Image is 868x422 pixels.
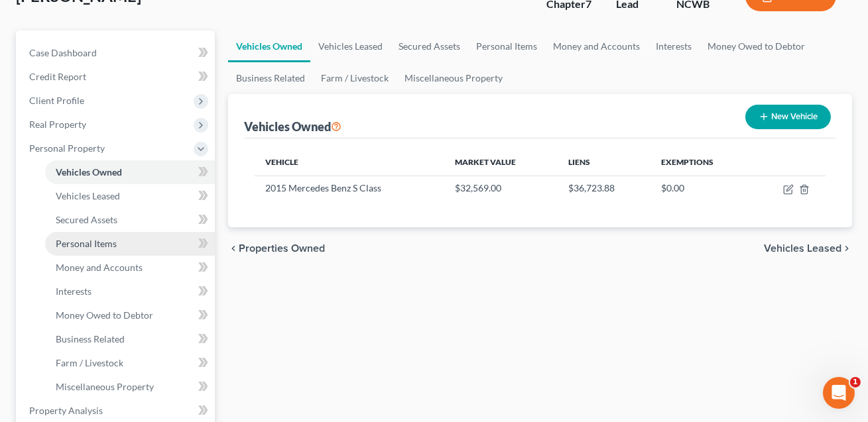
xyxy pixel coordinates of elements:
a: Farm / Livestock [313,62,397,94]
div: Vehicles Owned [244,119,341,134]
span: Personal Property [29,142,105,154]
span: Business Related [56,333,125,344]
a: Secured Assets [45,208,215,232]
td: $36,723.88 [558,176,651,201]
a: Money Owed to Debtor [45,303,215,327]
button: New Vehicle [745,105,831,129]
span: Vehicles Owned [56,166,122,178]
button: Vehicles Leased chevron_right [764,243,852,254]
i: chevron_left [228,243,239,254]
th: Exemptions [651,149,753,176]
a: Case Dashboard [19,41,215,65]
a: Money Owed to Debtor [700,30,813,62]
a: Vehicles Leased [45,184,215,208]
th: Liens [558,149,651,176]
span: Client Profile [29,95,84,106]
span: Personal Items [56,238,117,249]
a: Miscellaneous Property [397,62,511,94]
a: Interests [45,280,215,303]
a: Personal Items [45,232,215,256]
span: Miscellaneous Property [56,381,154,392]
span: Secured Assets [56,214,117,225]
a: Money and Accounts [45,256,215,280]
span: Case Dashboard [29,47,97,58]
span: Real Property [29,119,86,130]
td: $0.00 [651,176,753,201]
a: Personal Items [468,30,545,62]
a: Interests [648,30,700,62]
iframe: Intercom live chat [823,377,855,409]
td: 2015 Mercedes Benz S Class [255,176,444,201]
a: Vehicles Owned [45,160,215,184]
span: 1 [850,377,861,388]
a: Credit Report [19,65,215,89]
a: Money and Accounts [545,30,648,62]
a: Business Related [228,62,313,94]
i: chevron_right [841,243,852,254]
span: Property Analysis [29,405,103,416]
a: Vehicles Leased [310,30,391,62]
td: $32,569.00 [444,176,558,201]
th: Market Value [444,149,558,176]
a: Farm / Livestock [45,351,215,375]
span: Vehicles Leased [764,243,841,254]
span: Money and Accounts [56,262,143,273]
button: chevron_left Properties Owned [228,243,325,254]
a: Business Related [45,327,215,351]
th: Vehicle [255,149,444,176]
span: Interests [56,286,92,297]
span: Farm / Livestock [56,357,123,368]
a: Miscellaneous Property [45,375,215,399]
span: Vehicles Leased [56,190,120,201]
span: Properties Owned [239,243,325,254]
a: Secured Assets [391,30,468,62]
a: Vehicles Owned [228,30,310,62]
span: Credit Report [29,71,86,82]
span: Money Owed to Debtor [56,309,153,321]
